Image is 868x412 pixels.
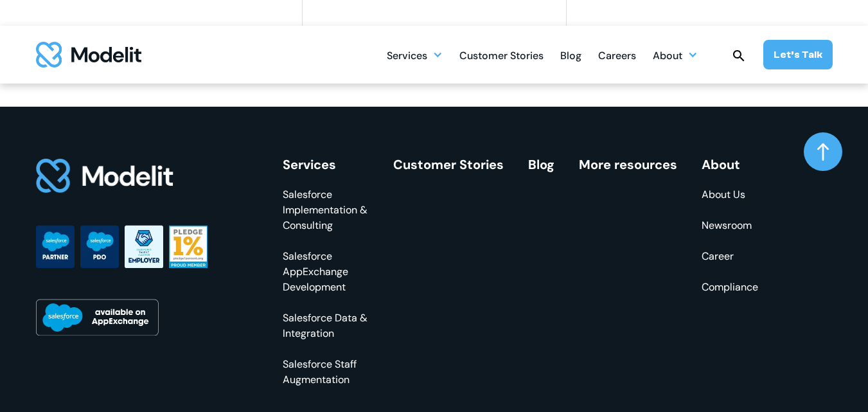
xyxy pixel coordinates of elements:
[653,42,698,67] div: About
[763,40,833,69] a: Let’s Talk
[560,42,581,67] a: Blog
[283,157,369,172] div: Services
[393,156,504,173] a: Customer Stories
[702,280,758,295] a: Compliance
[817,143,829,161] img: arrow up
[283,310,369,341] a: Salesforce Data & Integration
[560,44,581,69] div: Blog
[459,42,544,67] a: Customer Stories
[36,42,141,67] a: home
[387,44,427,69] div: Services
[702,249,758,264] a: Career
[702,157,758,172] div: About
[459,44,544,69] div: Customer Stories
[598,42,636,67] a: Careers
[36,42,141,67] img: modelit logo
[528,156,554,173] a: Blog
[387,42,443,67] div: Services
[579,156,677,173] a: More resources
[702,218,758,233] a: Newsroom
[36,157,175,194] img: footer logo
[702,187,758,202] a: About Us
[598,44,636,69] div: Careers
[653,44,682,69] div: About
[283,249,369,295] a: Salesforce AppExchange Development
[283,357,369,388] a: Salesforce Staff Augmentation
[283,187,369,233] a: Salesforce Implementation & Consulting
[774,48,822,62] div: Let’s Talk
